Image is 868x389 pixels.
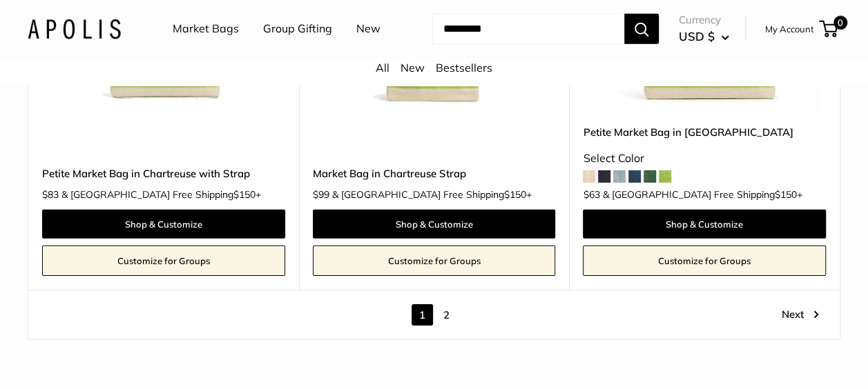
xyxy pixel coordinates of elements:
span: 1 [412,304,433,326]
a: Shop & Customize [583,210,826,239]
span: $99 [313,188,329,201]
a: Market Bag in Chartreuse Strap [313,166,556,181]
input: Search... [432,14,624,44]
span: & [GEOGRAPHIC_DATA] Free Shipping + [61,190,261,199]
span: Currency [679,10,729,30]
span: 0 [833,16,847,30]
a: Petite Market Bag in Chartreuse with Strap [42,166,285,181]
span: $63 [583,188,599,201]
a: Bestsellers [436,61,492,74]
a: My Account [765,21,814,37]
a: Shop & Customize [313,210,556,239]
a: Group Gifting [263,19,332,39]
a: New [401,61,425,74]
img: Apolis [28,19,121,39]
a: Petite Market Bag in [GEOGRAPHIC_DATA] [583,124,826,140]
span: $83 [42,188,59,201]
iframe: Sign Up via Text for Offers [11,337,148,378]
span: USD $ [679,29,715,43]
a: Shop & Customize [42,210,285,239]
a: Next [782,304,819,326]
a: Market Bags [173,19,239,39]
button: Search [624,14,659,44]
div: Select Color [583,148,826,169]
span: & [GEOGRAPHIC_DATA] Free Shipping + [602,190,802,199]
a: Customize for Groups [313,246,556,276]
a: 0 [820,21,838,37]
span: $150 [774,188,796,201]
a: All [376,61,389,74]
button: USD $ [679,26,729,48]
a: 2 [436,304,457,326]
span: $150 [233,188,255,201]
a: Customize for Groups [583,246,826,276]
span: $150 [504,188,526,201]
span: & [GEOGRAPHIC_DATA] Free Shipping + [332,190,532,199]
a: New [356,19,380,39]
a: Customize for Groups [42,246,285,276]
